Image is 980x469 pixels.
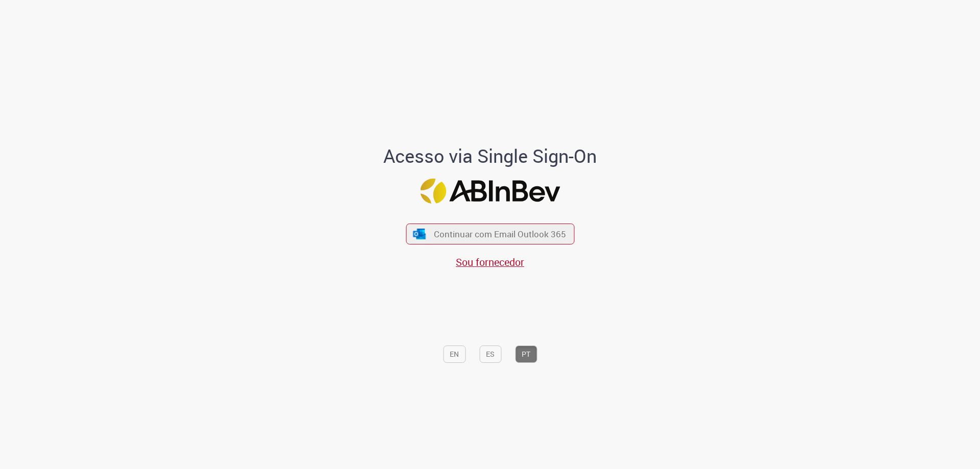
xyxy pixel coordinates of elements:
button: ícone Azure/Microsoft 360 Continuar com Email Outlook 365 [406,224,574,244]
h1: Acesso via Single Sign-On [349,146,632,166]
a: Sou fornecedor [456,255,524,269]
span: Continuar com Email Outlook 365 [434,228,566,240]
button: PT [515,345,537,363]
img: ícone Azure/Microsoft 360 [412,229,427,239]
button: ES [479,345,501,363]
button: EN [443,345,465,363]
img: Logo ABInBev [420,179,560,204]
